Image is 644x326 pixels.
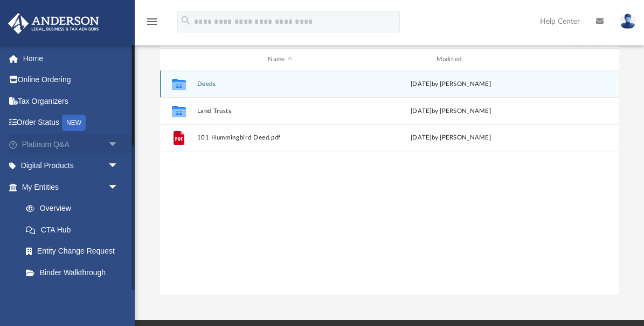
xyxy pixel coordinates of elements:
[197,81,363,88] button: Deeds
[15,283,129,305] a: My Blueprint
[8,48,135,69] a: Home
[146,21,158,28] a: menu
[539,55,614,64] div: id
[368,79,534,89] div: [DATE] by [PERSON_NAME]
[15,219,135,241] a: CTA Hub
[180,15,192,26] i: search
[8,69,135,91] a: Online Ordering
[5,13,102,34] img: Anderson Advisors Platinum Portal
[15,241,135,262] a: Entity Change Request
[8,134,135,155] a: Platinum Q&Aarrow_drop_down
[160,70,619,295] div: grid
[8,90,135,112] a: Tax Organizers
[8,155,135,177] a: Digital Productsarrow_drop_down
[368,134,534,143] div: [DATE] by [PERSON_NAME]
[108,176,129,198] span: arrow_drop_down
[146,15,158,28] i: menu
[108,134,129,156] span: arrow_drop_down
[368,55,534,64] div: Modified
[15,262,135,283] a: Binder Walkthrough
[620,14,636,29] img: User Pic
[197,135,363,142] button: 101 Hummingbird Deed.pdf
[165,55,192,64] div: id
[62,115,86,131] div: NEW
[197,55,363,64] div: Name
[8,112,135,134] a: Order StatusNEW
[15,198,135,219] a: Overview
[108,155,129,177] span: arrow_drop_down
[368,107,534,116] div: [DATE] by [PERSON_NAME]
[197,108,363,115] button: Land Trusts
[8,176,135,198] a: My Entitiesarrow_drop_down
